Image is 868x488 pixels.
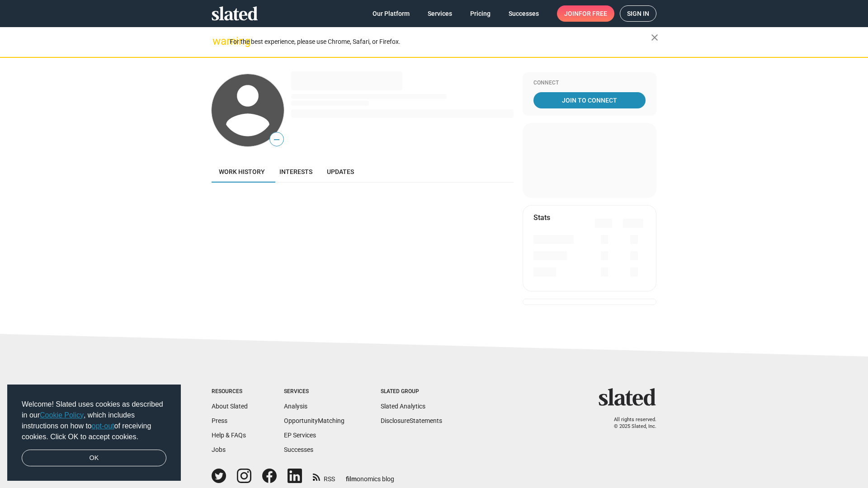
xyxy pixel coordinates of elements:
[230,36,651,48] div: For the best experience, please use Chrome, Safari, or Firefox.
[501,5,546,22] a: Successes
[365,5,417,22] a: Our Platform
[219,168,265,175] span: Work history
[649,32,660,43] mat-icon: close
[7,385,181,481] div: cookieconsent
[212,403,248,410] a: About Slated
[533,92,646,108] a: Join To Connect
[22,399,166,442] span: Welcome! Slated uses cookies as described in our , which includes instructions on how to of recei...
[284,388,344,395] div: Services
[346,475,357,483] span: film
[420,5,459,22] a: Services
[212,417,227,424] a: Press
[92,422,114,430] a: opt-out
[279,168,312,175] span: Interests
[40,411,84,419] a: Cookie Policy
[327,168,354,175] span: Updates
[627,6,649,21] span: Sign in
[313,469,335,483] a: RSS
[557,5,614,22] a: Joinfor free
[381,417,442,424] a: DisclosureStatements
[535,92,644,108] span: Join To Connect
[381,388,442,395] div: Slated Group
[564,5,607,22] span: Join
[284,417,344,424] a: OpportunityMatching
[212,36,223,47] mat-icon: warning
[284,403,307,410] a: Analysis
[463,5,498,22] a: Pricing
[470,5,491,22] span: Pricing
[270,134,283,145] span: —
[212,388,248,395] div: Resources
[284,446,313,453] a: Successes
[320,161,361,183] a: Updates
[212,161,272,183] a: Work history
[509,5,539,22] span: Successes
[428,5,452,22] span: Services
[284,432,316,439] a: EP Services
[604,417,656,430] p: All rights reserved. © 2025 Slated, Inc.
[212,432,246,439] a: Help & FAQs
[346,468,394,483] a: filmonomics blog
[373,5,410,22] span: Our Platform
[533,80,646,87] div: Connect
[212,446,226,453] a: Jobs
[272,161,320,183] a: Interests
[620,5,656,22] a: Sign in
[579,5,607,22] span: for free
[533,213,550,222] mat-card-title: Stats
[381,403,425,410] a: Slated Analytics
[22,450,166,467] a: dismiss cookie message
